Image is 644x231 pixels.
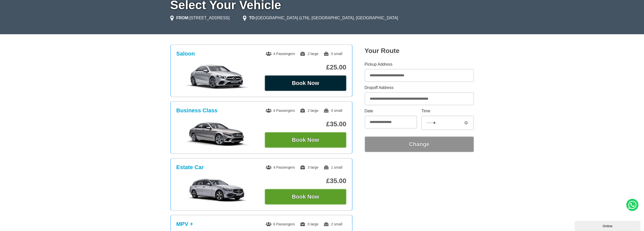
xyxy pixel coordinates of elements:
[265,120,346,128] p: £35.00
[266,109,295,113] span: 4 Passengers
[176,50,195,57] h3: Saloon
[179,121,255,146] img: Business Class
[365,47,474,55] h2: Your Route
[176,107,218,114] h3: Business Class
[365,62,474,66] label: Pickup Address
[421,109,474,113] label: Time
[243,15,398,21] li: [GEOGRAPHIC_DATA] (LTN), [GEOGRAPHIC_DATA], [GEOGRAPHIC_DATA]
[265,189,346,205] button: Book Now
[323,109,342,113] span: 0 small
[176,16,190,20] strong: FROM:
[170,15,230,21] li: [STREET_ADDRESS]
[265,132,346,148] button: Book Now
[300,109,318,113] span: 2 large
[179,64,255,90] img: Saloon
[323,222,342,226] span: 2 small
[265,63,346,71] p: £25.00
[176,221,193,227] h3: MPV +
[266,52,295,56] span: 4 Passengers
[300,52,318,56] span: 2 large
[323,52,342,56] span: 0 small
[176,164,204,171] h3: Estate Car
[365,86,474,90] label: Dropoff Address
[265,75,346,91] button: Book Now
[266,222,295,226] span: 6 Passengers
[300,222,318,226] span: 0 large
[265,177,346,185] p: £35.00
[365,136,474,152] button: Change
[323,165,342,169] span: 1 small
[575,220,641,231] iframe: chat widget
[300,165,318,169] span: 3 large
[179,178,255,203] img: Estate Car
[249,16,256,20] strong: TO:
[365,109,417,113] label: Date
[266,165,295,169] span: 4 Passengers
